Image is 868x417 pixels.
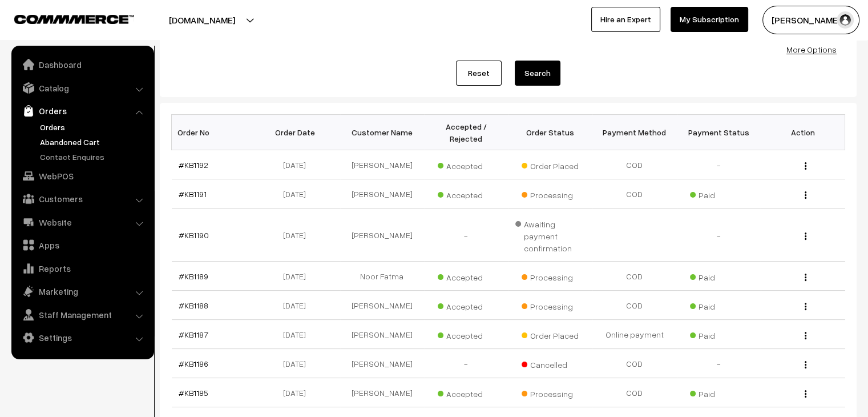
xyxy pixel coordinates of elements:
td: [DATE] [256,209,340,262]
span: Order Placed [522,157,579,172]
td: Online payment [592,320,677,349]
th: Customer Name [340,115,425,150]
td: [DATE] [256,320,340,349]
span: Cancelled [522,356,579,371]
a: Reset [456,61,502,86]
span: Accepted [438,157,495,172]
a: Orders [37,121,150,133]
a: Website [14,212,150,232]
span: Paid [690,268,747,283]
a: My Subscription [671,7,748,32]
img: tab_domain_overview_orange.svg [31,66,40,75]
img: Menu [805,191,806,199]
span: Paid [690,327,747,342]
th: Action [761,115,845,150]
td: - [677,209,761,262]
span: Accepted [438,385,495,400]
td: [PERSON_NAME] [340,209,425,262]
span: Accepted [438,186,495,201]
a: Apps [14,235,150,255]
a: Hire an Expert [591,7,660,32]
img: Menu [805,332,806,339]
button: Search [515,61,560,86]
a: Reports [14,258,150,279]
td: COD [592,291,677,320]
img: Menu [805,232,806,240]
td: [DATE] [256,349,340,378]
td: COD [592,262,677,291]
a: Catalog [14,78,150,98]
img: Menu [805,390,806,398]
img: Menu [805,274,806,281]
td: - [677,150,761,179]
img: tab_keywords_by_traffic_grey.svg [114,66,123,75]
td: COD [592,150,677,179]
td: - [424,349,508,378]
span: Processing [522,385,579,400]
span: Processing [522,268,579,283]
span: Accepted [438,327,495,342]
img: logo_orange.svg [18,18,27,27]
button: [PERSON_NAME]… [762,6,859,34]
td: [PERSON_NAME] [340,150,425,179]
a: Settings [14,327,150,348]
td: Noor Fatma [340,262,425,291]
a: WebPOS [14,166,150,186]
td: [PERSON_NAME] [340,291,425,320]
a: More Options [786,45,837,54]
img: user [837,11,854,29]
a: #KB1187 [179,330,208,339]
div: Domain: [DOMAIN_NAME] [30,30,126,39]
a: Customers [14,189,150,209]
span: Processing [522,298,579,312]
td: - [424,209,508,262]
td: [DATE] [256,262,340,291]
a: #KB1190 [179,230,209,240]
td: [DATE] [256,378,340,407]
td: [PERSON_NAME] [340,378,425,407]
td: [PERSON_NAME] [340,320,425,349]
a: Dashboard [14,54,150,75]
div: Domain Overview [43,67,102,75]
td: [PERSON_NAME] [340,179,425,209]
a: #KB1192 [179,160,208,170]
a: Marketing [14,281,150,302]
button: [DOMAIN_NAME] [129,6,275,34]
th: Accepted / Rejected [424,115,508,150]
td: COD [592,349,677,378]
span: Paid [690,385,747,400]
th: Payment Status [677,115,761,150]
div: v 4.0.25 [32,18,56,27]
a: Abandoned Cart [37,136,150,148]
td: [DATE] [256,291,340,320]
img: COMMMERCE [14,15,134,23]
span: Paid [690,186,747,201]
td: [DATE] [256,179,340,209]
span: Processing [522,186,579,201]
td: - [677,349,761,378]
td: COD [592,378,677,407]
span: Awaiting payment confirmation [515,215,586,254]
a: Contact Enquires [37,151,150,163]
th: Payment Method [592,115,677,150]
span: Accepted [438,298,495,312]
a: #KB1191 [179,189,207,199]
td: [PERSON_NAME] [340,349,425,378]
img: website_grey.svg [18,30,27,39]
th: Order Status [508,115,593,150]
img: Menu [805,303,806,310]
div: Keywords by Traffic [126,67,192,75]
td: [DATE] [256,150,340,179]
img: Menu [805,361,806,368]
a: #KB1185 [179,388,208,398]
a: #KB1188 [179,300,208,310]
a: Staff Management [14,304,150,325]
th: Order Date [256,115,340,150]
a: COMMMERCE [14,11,114,25]
a: #KB1186 [179,359,208,368]
span: Accepted [438,268,495,283]
img: Menu [805,162,806,170]
span: Order Placed [522,327,579,342]
span: Paid [690,298,747,312]
a: #KB1189 [179,271,208,281]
